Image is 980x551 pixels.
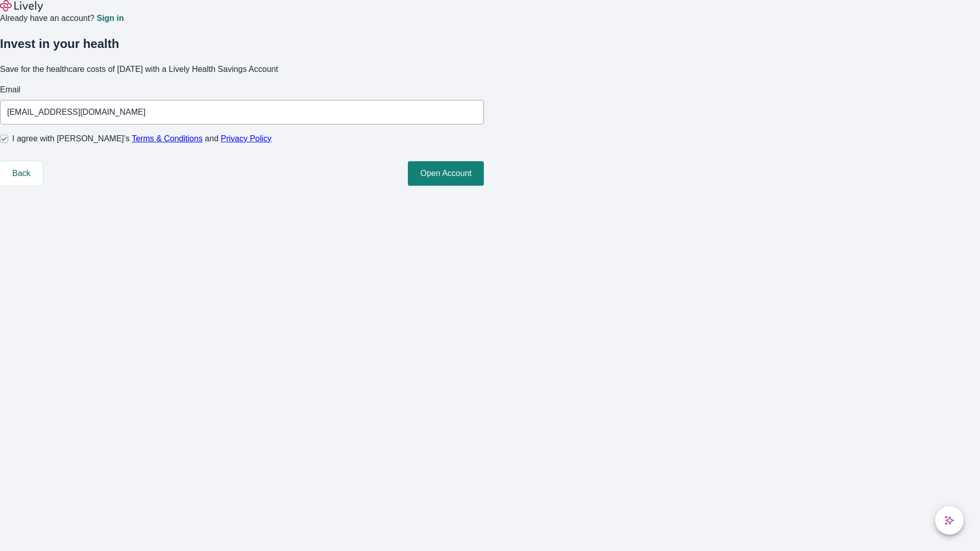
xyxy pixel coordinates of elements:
button: chat [935,506,964,535]
svg: Lively AI Assistant [944,515,954,525]
a: Privacy Policy [221,134,272,143]
a: Terms & Conditions [132,134,203,143]
a: Sign in [96,14,124,22]
button: Open Account [408,161,484,186]
span: I agree with [PERSON_NAME]’s and [12,133,272,145]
